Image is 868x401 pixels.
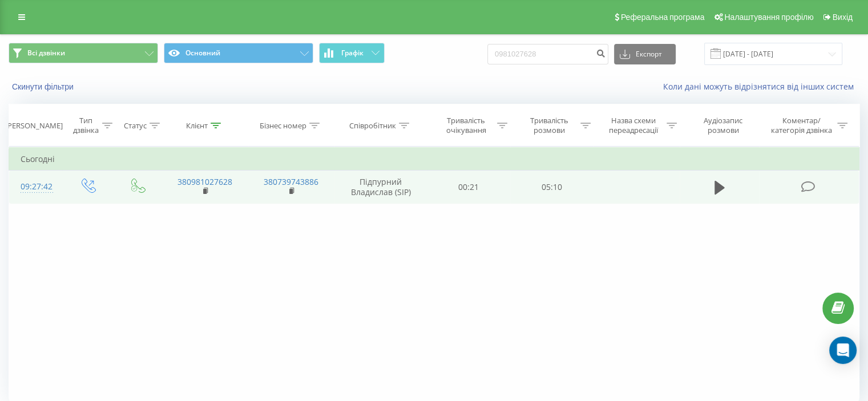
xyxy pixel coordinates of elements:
button: Основний [164,43,313,63]
div: Тривалість розмови [520,116,578,135]
a: 380739743886 [264,176,318,187]
button: Всі дзвінки [9,43,158,63]
div: Співробітник [349,121,396,131]
span: Налаштування профілю [724,13,813,22]
button: Графік [319,43,385,63]
div: Тип дзвінка [72,116,99,135]
div: Коментар/категорія дзвінка [768,116,834,135]
div: Клієнт [186,121,208,131]
td: Підпурний Владислав (SIP) [334,171,427,204]
div: Бізнес номер [260,121,306,131]
span: Вихід [833,13,853,22]
td: 00:21 [427,171,510,204]
div: Аудіозапис розмови [690,116,757,135]
td: Сьогодні [9,148,859,171]
input: Пошук за номером [487,44,608,64]
div: Open Intercom Messenger [829,337,857,364]
span: Графік [341,49,364,57]
td: 05:10 [510,171,593,204]
a: 380981027628 [177,176,232,187]
a: Коли дані можуть відрізнятися вiд інших систем [663,81,859,92]
button: Експорт [614,44,676,64]
div: [PERSON_NAME] [5,121,63,131]
div: Статус [124,121,147,131]
button: Скинути фільтри [9,82,79,92]
span: Всі дзвінки [27,48,65,58]
div: 09:27:42 [21,176,51,198]
span: Реферальна програма [621,13,705,22]
div: Назва схеми переадресації [604,116,664,135]
div: Тривалість очікування [438,116,495,135]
